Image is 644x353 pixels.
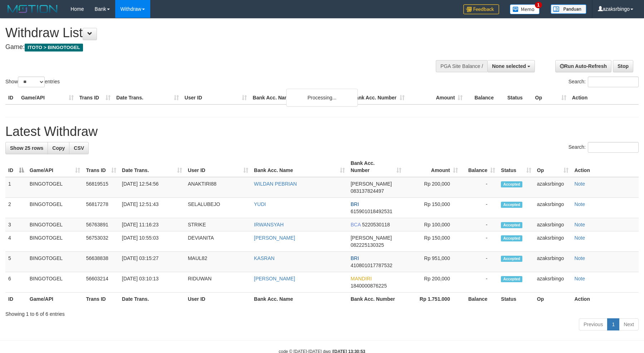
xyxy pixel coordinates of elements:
th: Status: activate to sort column ascending [498,157,534,177]
td: Rp 150,000 [404,231,460,252]
th: Date Trans. [113,91,182,104]
span: Accepted [501,235,522,241]
td: [DATE] 03:15:27 [119,252,185,272]
th: Trans ID [83,293,119,306]
td: 6 [5,272,27,293]
span: Accepted [501,222,522,228]
span: ITOTO > BINGOTOGEL [25,44,83,52]
td: Rp 150,000 [404,198,460,218]
th: Balance [461,293,498,306]
td: 4 [5,231,27,252]
td: RIDUWAN [185,272,251,293]
a: YUDI [254,201,266,207]
th: Rp 1.751.000 [404,293,460,306]
td: - [461,177,498,198]
th: Action [569,91,639,104]
th: User ID: activate to sort column ascending [185,157,251,177]
span: CSV [74,145,84,151]
td: 56603214 [83,272,119,293]
th: Game/API: activate to sort column ascending [27,157,83,177]
a: Copy [48,142,69,154]
td: [DATE] 03:10:13 [119,272,185,293]
td: [DATE] 12:51:43 [119,198,185,218]
td: - [461,218,498,231]
a: Note [574,222,585,227]
img: Feedback.jpg [463,4,499,14]
span: [PERSON_NAME] [351,181,392,187]
td: 2 [5,198,27,218]
td: Rp 200,000 [404,272,460,293]
th: Bank Acc. Name: activate to sort column ascending [251,157,348,177]
th: Status [504,91,532,104]
div: PGA Site Balance / [436,60,487,72]
span: MANDIRI [351,276,372,281]
td: [DATE] 10:55:03 [119,231,185,252]
a: IRWANSYAH [254,222,284,227]
td: 56638838 [83,252,119,272]
span: Show 25 rows [10,145,43,151]
td: DEVIANITA [185,231,251,252]
td: ANAKTIRI88 [185,177,251,198]
span: BCA [351,222,361,227]
span: Accepted [501,256,522,262]
select: Showentries [18,77,45,87]
a: Note [574,181,585,187]
span: Copy 1840000876225 to clipboard [351,283,387,289]
th: Trans ID: activate to sort column ascending [83,157,119,177]
span: Accepted [501,276,522,282]
td: BINGOTOGEL [27,198,83,218]
th: Game/API [18,91,77,104]
span: None selected [492,63,526,69]
a: Stop [613,60,633,72]
a: KASRAN [254,255,275,261]
td: azaksrbingo [534,198,572,218]
div: Processing... [286,89,358,107]
td: MAUL82 [185,252,251,272]
span: BRI [351,255,359,261]
td: azaksrbingo [534,272,572,293]
img: MOTION_logo.png [5,4,60,14]
span: Copy [52,145,65,151]
div: Showing 1 to 6 of 6 entries [5,308,639,318]
a: CSV [69,142,89,154]
input: Search: [588,77,639,87]
td: 5 [5,252,27,272]
td: azaksrbingo [534,231,572,252]
th: Bank Acc. Name [250,91,349,104]
th: Op: activate to sort column ascending [534,157,572,177]
button: None selected [487,60,535,72]
th: Op [532,91,569,104]
input: Search: [588,142,639,153]
th: Date Trans. [119,293,185,306]
th: Bank Acc. Number [348,293,404,306]
td: SELALUBEJO [185,198,251,218]
td: 56753032 [83,231,119,252]
td: azaksrbingo [534,252,572,272]
td: [DATE] 11:16:23 [119,218,185,231]
th: ID [5,293,27,306]
span: Copy 615901018492531 to clipboard [351,209,392,214]
th: Bank Acc. Number [349,91,408,104]
label: Show entries [5,77,60,87]
th: Trans ID [77,91,113,104]
th: Bank Acc. Name [251,293,348,306]
th: Bank Acc. Number: activate to sort column ascending [348,157,404,177]
span: Copy 5220530118 to clipboard [362,222,390,227]
th: ID [5,91,18,104]
th: User ID [185,293,251,306]
td: - [461,198,498,218]
th: Status [498,293,534,306]
a: Run Auto-Refresh [555,60,611,72]
td: azaksrbingo [534,177,572,198]
th: Balance [465,91,504,104]
span: Accepted [501,181,522,187]
td: - [461,231,498,252]
td: BINGOTOGEL [27,177,83,198]
span: Copy 082225130325 to clipboard [351,242,384,248]
span: Accepted [501,202,522,208]
th: Game/API [27,293,83,306]
td: BINGOTOGEL [27,252,83,272]
a: [PERSON_NAME] [254,276,295,281]
label: Search: [569,142,639,153]
th: Action [571,157,639,177]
